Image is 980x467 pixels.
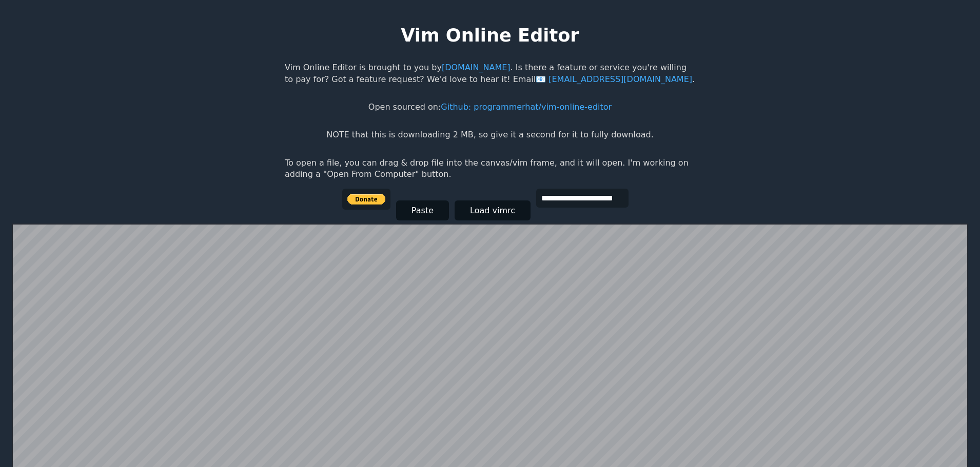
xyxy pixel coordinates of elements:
button: Paste [396,200,449,220]
p: Open sourced on: [368,101,612,113]
button: Load vimrc [455,200,531,220]
p: Vim Online Editor is brought to you by . Is there a feature or service you're willing to pay for?... [285,62,695,85]
p: NOTE that this is downloading 2 MB, so give it a second for it to fully download. [326,129,653,140]
h1: Vim Online Editor [401,23,579,48]
p: To open a file, you can drag & drop file into the canvas/vim frame, and it will open. I'm working... [285,157,695,180]
a: [EMAIL_ADDRESS][DOMAIN_NAME] [536,74,692,84]
a: [DOMAIN_NAME] [442,63,511,72]
a: Github: programmerhat/vim-online-editor [441,102,612,112]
